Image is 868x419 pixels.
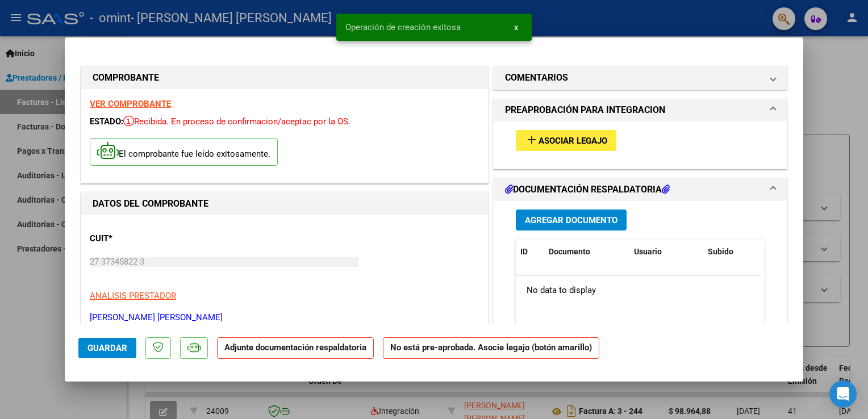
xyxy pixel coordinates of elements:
[87,343,127,353] span: Guardar
[516,209,627,231] button: Agregar Documento
[549,247,590,256] span: Documento
[90,311,479,324] p: [PERSON_NAME] [PERSON_NAME]
[494,121,787,169] div: PREAPROBACIÓN PARA INTEGRACION
[525,133,539,146] mat-icon: add
[516,130,616,151] button: Asociar Legajo
[383,337,599,359] strong: No está pre-aprobada. Asocie legajo (botón amarillo)
[516,276,761,304] div: No data to display
[90,138,278,166] p: El comprobante fue leído exitosamente.
[345,22,461,33] span: Operación de creación exitosa
[224,342,366,353] strong: Adjunte documentación respaldatoria
[494,99,787,121] mat-expansion-panel-header: PREAPROBACIÓN PARA INTEGRACION
[829,380,857,408] div: Open Intercom Messenger
[505,183,670,196] h1: DOCUMENTACIÓN RESPALDATORIA
[505,71,568,85] h1: COMENTARIOS
[629,240,703,264] datatable-header-cell: Usuario
[93,72,159,83] strong: COMPROBANTE
[708,247,733,256] span: Subido
[539,136,607,146] span: Asociar Legajo
[520,247,528,256] span: ID
[505,103,665,117] h1: PREAPROBACIÓN PARA INTEGRACION
[516,240,544,264] datatable-header-cell: ID
[494,66,787,89] mat-expansion-panel-header: COMENTARIOS
[494,178,787,201] mat-expansion-panel-header: DOCUMENTACIÓN RESPALDATORIA
[525,215,617,225] span: Agregar Documento
[505,17,527,37] button: x
[93,198,208,209] strong: DATOS DEL COMPROBANTE
[90,116,123,127] span: ESTADO:
[90,291,176,301] span: ANALISIS PRESTADOR
[544,240,629,264] datatable-header-cell: Documento
[90,99,171,109] a: VER COMPROBANTE
[634,247,662,256] span: Usuario
[78,338,136,358] button: Guardar
[514,22,518,32] span: x
[123,116,350,127] span: Recibida. En proceso de confirmacion/aceptac por la OS.
[703,240,760,264] datatable-header-cell: Subido
[90,232,207,245] p: CUIT
[760,240,817,264] datatable-header-cell: Acción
